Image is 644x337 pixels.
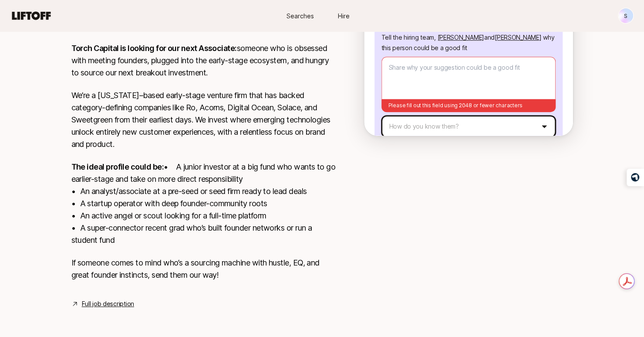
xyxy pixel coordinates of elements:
[624,10,627,21] p: S
[287,11,314,20] span: Searches
[437,34,484,41] span: [PERSON_NAME]
[71,257,336,281] p: If someone comes to mind who’s a sourcing machine with hustle, EQ, and great founder instincts, s...
[495,34,541,41] span: [PERSON_NAME]
[71,44,237,53] strong: Torch Capital is looking for our next Associate:
[71,162,164,171] strong: The ideal profile could be:
[71,89,336,150] p: We’re a [US_STATE]–based early-stage venture firm that has backed category-defining companies lik...
[82,299,134,309] a: Full job description
[279,8,322,24] a: Searches
[388,102,523,109] span: Please fill out this field using 2048 or fewer characters
[71,42,336,79] p: someone who is obsessed with meeting founders, plugged into the early-stage ecosystem, and hungry...
[381,32,556,53] p: Tell the hiring team, why this person could be a good fit
[71,161,336,246] p: • A junior investor at a big fund who wants to go earlier-stage and take on more direct responsib...
[338,11,350,20] span: Hire
[618,8,634,24] button: S
[322,8,366,24] a: Hire
[484,34,542,41] span: and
